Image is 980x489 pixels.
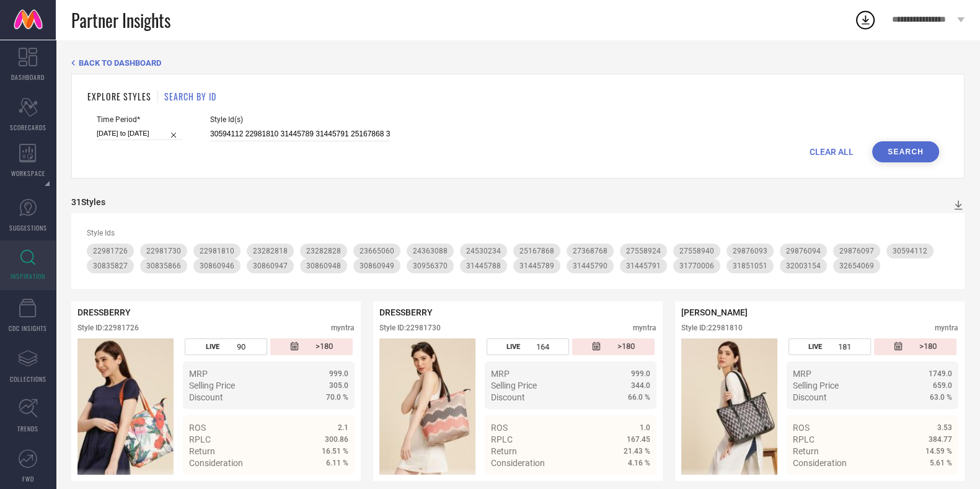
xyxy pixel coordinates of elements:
span: Consideration [793,458,847,468]
div: myntra [331,324,355,332]
span: 164 [536,342,549,351]
span: 66.0 % [628,393,650,402]
span: SUGGESTIONS [9,223,47,232]
span: ROS [189,423,206,433]
span: 30860949 [360,262,394,270]
div: Number of days the style has been live on the platform [788,338,871,355]
span: 167.45 [627,435,650,444]
span: 32654069 [839,262,874,270]
div: 31 Styles [71,197,105,207]
span: 24530234 [466,247,501,255]
span: 30860947 [253,262,288,270]
span: CDC INSIGHTS [9,324,47,333]
span: MRP [793,369,811,379]
span: BACK TO DASHBOARD [79,58,161,68]
span: 305.0 [329,381,348,390]
span: DRESSBERRY [77,307,131,317]
span: 22981726 [93,247,128,255]
span: 16.51 % [322,447,348,456]
span: TRENDS [17,424,38,433]
div: Number of days the style has been live on the platform [487,338,569,355]
span: Consideration [189,458,243,468]
h1: SEARCH BY ID [164,90,216,103]
span: 6.11 % [326,459,348,467]
div: myntra [935,324,958,332]
span: Return [793,446,819,456]
span: 30956370 [413,262,448,270]
span: 29876097 [839,247,874,255]
span: 5.61 % [930,459,952,467]
span: 23282828 [306,247,341,255]
div: Style ID: 22981810 [681,324,743,332]
span: 30860946 [200,262,234,270]
span: 24363088 [413,247,448,255]
span: 63.0 % [930,393,952,402]
div: Style ID: 22981726 [77,324,139,332]
span: 31445789 [519,262,554,270]
span: 659.0 [933,381,952,390]
span: 27558924 [626,247,661,255]
span: Selling Price [189,381,235,390]
span: Discount [793,392,827,402]
span: 29876094 [786,247,821,255]
span: 384.77 [929,435,952,444]
span: RPLC [793,434,814,444]
span: FWD [22,474,34,483]
img: Style preview image [77,338,174,475]
span: 4.16 % [628,459,650,467]
div: Click to view image [379,338,475,475]
span: DASHBOARD [11,73,45,82]
span: MRP [189,369,208,379]
span: 23665060 [360,247,394,255]
button: Search [872,141,939,162]
span: RPLC [491,434,513,444]
span: 22981810 [200,247,234,255]
span: Return [189,446,215,456]
span: RPLC [189,434,211,444]
span: >180 [316,341,333,352]
img: Style preview image [379,338,475,475]
div: Style Ids [87,229,949,237]
span: 300.86 [325,435,348,444]
span: 181 [838,342,851,351]
span: ROS [793,423,810,433]
div: Number of days the style has been live on the platform [185,338,267,355]
span: 31445790 [573,262,607,270]
span: Consideration [491,458,545,468]
span: 21.43 % [624,447,650,456]
span: INSPIRATION [11,271,45,281]
span: 30860948 [306,262,341,270]
div: Click to view image [77,338,174,475]
span: COLLECTIONS [10,374,46,384]
span: SCORECARDS [10,123,46,132]
span: 31445788 [466,262,501,270]
span: 1.0 [640,423,650,432]
span: 3.53 [937,423,952,432]
h1: EXPLORE STYLES [87,90,151,103]
span: 2.1 [338,423,348,432]
span: 27558940 [679,247,714,255]
span: 999.0 [329,369,348,378]
span: 344.0 [631,381,650,390]
span: 14.59 % [925,447,952,456]
span: Return [491,446,517,456]
span: Selling Price [793,381,839,390]
span: Discount [491,392,525,402]
span: 1749.0 [929,369,952,378]
span: 999.0 [631,369,650,378]
input: Select time period [97,127,182,140]
span: Partner Insights [71,7,170,33]
div: Back TO Dashboard [71,58,965,68]
span: ROS [491,423,508,433]
span: 31851051 [733,262,767,270]
span: Discount [189,392,223,402]
span: >180 [617,341,635,352]
span: 31770006 [679,262,714,270]
span: LIVE [206,343,219,351]
span: 30594112 [893,247,927,255]
span: LIVE [506,343,520,351]
div: Style ID: 22981730 [379,324,441,332]
span: CLEAR ALL [810,147,854,157]
div: Open download list [854,9,876,31]
input: Enter comma separated style ids e.g. 12345, 67890 [210,127,390,141]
